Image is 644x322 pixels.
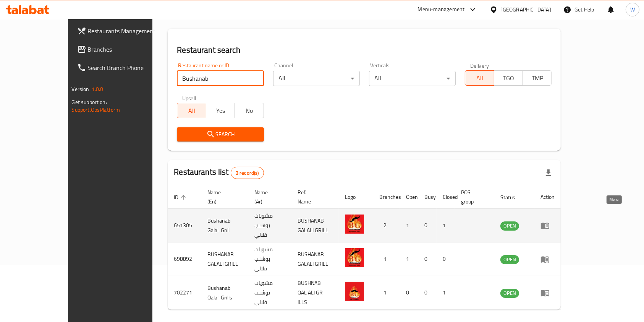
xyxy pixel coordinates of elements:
[273,71,360,86] div: All
[174,193,188,202] span: ID
[345,248,364,267] img: BUSHANAB GALALI GRILL
[298,188,330,206] span: Ref. Name
[177,71,264,86] input: Search for restaurant name or ID..
[339,185,373,209] th: Logo
[400,185,418,209] th: Open
[71,22,176,40] a: Restaurants Management
[501,5,551,14] div: [GEOGRAPHIC_DATA]
[291,242,339,276] td: BUSHANAB GALALI GRILL
[168,242,201,276] td: 698892
[500,289,519,298] div: OPEN
[72,105,120,115] a: Support.OpsPlatform
[437,209,455,242] td: 1
[534,185,561,209] th: Action
[345,215,364,234] img: Bushanab Galali Grill
[539,164,558,182] div: Export file
[369,71,456,86] div: All
[88,45,170,54] span: Branches
[254,188,282,206] span: Name (Ar)
[207,188,239,206] span: Name (En)
[630,5,635,14] span: W
[168,209,201,242] td: 651305
[418,276,437,310] td: 0
[231,169,264,177] span: 3 record(s)
[209,105,232,116] span: Yes
[523,70,552,86] button: TMP
[500,193,525,202] span: Status
[470,63,489,68] label: Delivery
[88,26,170,36] span: Restaurants Management
[437,276,455,310] td: 1
[235,103,264,118] button: No
[291,209,339,242] td: BUSHANAB GALALI GRILL
[177,103,206,118] button: All
[201,209,248,242] td: Bushanab Galali Grill
[72,97,107,107] span: Get support on:
[248,209,291,242] td: مشويات بوشنب قلالي
[418,5,465,14] div: Menu-management
[400,242,418,276] td: 1
[291,276,339,310] td: BUSHNAB QAL ALI GR ILLS
[468,73,491,84] span: All
[400,276,418,310] td: 0
[88,63,170,72] span: Search Branch Phone
[437,242,455,276] td: 0
[373,276,400,310] td: 1
[418,209,437,242] td: 0
[183,130,257,139] span: Search
[373,185,400,209] th: Branches
[92,84,104,94] span: 1.0.0
[465,70,494,86] button: All
[182,95,196,101] label: Upsell
[231,167,264,179] div: Total records count
[373,209,400,242] td: 2
[238,105,261,116] span: No
[180,105,203,116] span: All
[494,70,523,86] button: TGO
[345,282,364,301] img: Bushanab Qalali Grills
[526,73,549,84] span: TMP
[248,242,291,276] td: مشويات بوشنب قلالي
[540,255,555,264] div: Menu
[400,209,418,242] td: 1
[540,288,555,298] div: Menu
[418,185,437,209] th: Busy
[373,242,400,276] td: 1
[71,59,176,77] a: Search Branch Phone
[177,127,264,141] button: Search
[72,84,91,94] span: Version:
[500,255,519,264] div: OPEN
[71,40,176,59] a: Branches
[174,166,264,179] h2: Restaurants list
[500,221,519,230] span: OPEN
[437,185,455,209] th: Closed
[201,276,248,310] td: Bushanab Qalali Grills
[206,103,235,118] button: Yes
[500,289,519,298] span: OPEN
[248,276,291,310] td: مشويات بوشنب قلالي
[177,44,552,56] h2: Restaurant search
[168,276,201,310] td: 702271
[497,73,520,84] span: TGO
[168,185,561,310] table: enhanced table
[201,242,248,276] td: BUSHANAB GALALI GRILL
[500,255,519,264] span: OPEN
[461,188,485,206] span: POS group
[418,242,437,276] td: 0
